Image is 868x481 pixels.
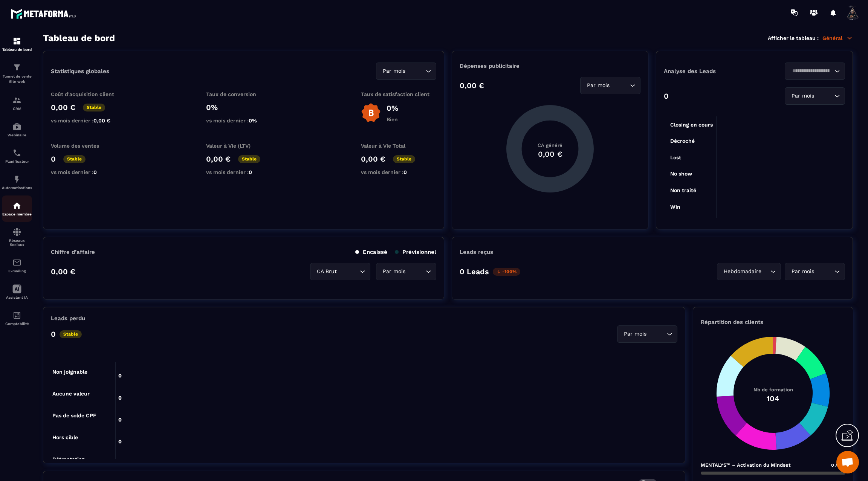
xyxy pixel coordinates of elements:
a: automationsautomationsAutomatisations [2,169,32,195]
div: Search for option [785,63,845,80]
p: CRM [2,107,32,111]
p: Dépenses publicitaire [460,63,640,69]
p: vs mois dernier : [51,169,126,175]
p: Stable [83,104,105,111]
a: accountantaccountantComptabilité [2,305,32,331]
div: Search for option [617,325,677,343]
span: Par mois [585,81,611,90]
tspan: Pas de solde CPF [52,412,96,418]
p: 0,00 € [361,154,385,163]
p: 0,00 € [51,103,75,112]
p: Espace membre [2,212,32,216]
p: 0,00 € [460,81,484,90]
input: Search for option [648,330,665,338]
img: formation [12,96,21,105]
p: Taux de conversion [206,91,281,97]
img: social-network [12,228,21,237]
input: Search for option [816,267,833,276]
tspan: No show [670,171,692,177]
div: Search for option [785,87,845,105]
p: Tunnel de vente Site web [2,74,32,84]
input: Search for option [611,81,628,90]
div: Search for option [580,77,640,94]
p: Coût d'acquisition client [51,91,126,97]
p: Afficher le tableau : [768,35,819,41]
h3: Tableau de bord [43,33,115,43]
img: scheduler [12,148,21,157]
a: formationformationTableau de bord [2,31,32,57]
span: Par mois [790,92,816,100]
p: Automatisations [2,186,32,190]
img: logo [11,7,78,21]
p: Bien [387,116,398,122]
p: Volume des ventes [51,143,126,149]
p: 0% [206,103,281,112]
input: Search for option [790,67,833,75]
p: Stable [393,155,415,163]
tspan: Lost [670,154,681,160]
p: 0% [387,104,398,113]
span: Par mois [381,267,407,276]
span: Par mois [622,330,648,338]
a: automationsautomationsEspace membre [2,195,32,222]
span: CA Brut [315,267,338,276]
span: Par mois [790,267,816,276]
p: vs mois dernier : [361,169,436,175]
input: Search for option [338,267,358,276]
span: Par mois [381,67,407,75]
p: vs mois dernier : [206,118,281,124]
img: email [12,258,21,267]
p: 0,00 € [206,154,231,163]
span: 0% [249,118,257,124]
a: formationformationTunnel de vente Site web [2,57,32,90]
div: Search for option [785,263,845,280]
input: Search for option [407,67,424,75]
span: 0 [93,169,97,175]
a: emailemailE-mailing [2,252,32,279]
p: Prévisionnel [395,249,436,255]
span: 0 /104 [831,463,845,468]
p: E-mailing [2,269,32,273]
img: formation [12,37,21,46]
a: formationformationCRM [2,90,32,116]
p: Leads reçus [460,249,493,255]
p: Webinaire [2,133,32,137]
p: Valeur à Vie (LTV) [206,143,281,149]
p: Répartition des clients [701,319,845,325]
p: Valeur à Vie Total [361,143,436,149]
input: Search for option [763,267,769,276]
p: Tableau de bord [2,47,32,52]
p: Planificateur [2,159,32,163]
a: schedulerschedulerPlanificateur [2,143,32,169]
tspan: Rétractation [52,456,85,462]
p: 0 [51,330,56,339]
tspan: Closing en cours [670,122,713,128]
a: Assistant IA [2,279,32,305]
img: formation [12,63,21,72]
p: Réseaux Sociaux [2,238,32,247]
p: Assistant IA [2,295,32,299]
img: accountant [12,311,21,320]
span: Hebdomadaire [722,267,763,276]
tspan: Non traité [670,187,696,193]
img: automations [12,201,21,210]
p: vs mois dernier : [206,169,281,175]
p: Stable [60,330,82,338]
tspan: Aucune valeur [52,391,90,397]
img: b-badge-o.b3b20ee6.svg [361,103,381,123]
img: automations [12,175,21,184]
p: Leads perdu [51,315,85,322]
p: 0 Leads [460,267,489,276]
p: Encaissé [355,249,387,255]
div: Search for option [376,263,436,280]
input: Search for option [407,267,424,276]
img: automations [12,122,21,131]
tspan: Win [670,204,680,210]
p: Comptabilité [2,322,32,326]
p: 0 [51,154,56,163]
p: Statistiques globales [51,68,109,75]
p: Analyse des Leads [664,68,755,75]
p: Chiffre d’affaire [51,249,95,255]
p: -100% [493,268,520,276]
p: 0,00 € [51,267,75,276]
